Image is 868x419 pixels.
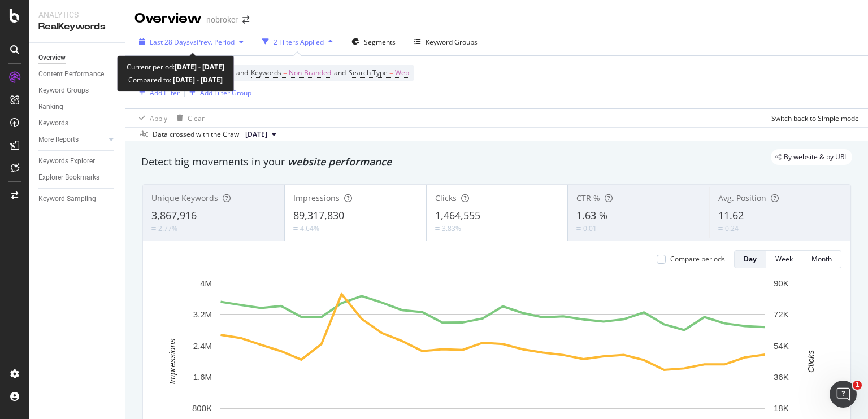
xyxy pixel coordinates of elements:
[193,309,212,319] text: 3.2M
[193,372,212,382] text: 1.6M
[806,350,815,372] text: Clicks
[38,193,96,205] div: Keyword Sampling
[38,9,116,20] div: Analytics
[175,62,224,72] b: [DATE] - [DATE]
[38,117,117,129] a: Keywords
[134,33,248,51] button: Last 28 DaysvsPrev. Period
[38,68,104,80] div: Content Performance
[771,149,852,165] div: legacy label
[718,208,744,222] span: 11.62
[767,109,859,127] button: Switch back to Simple mode
[188,114,205,123] div: Clear
[38,68,117,80] a: Content Performance
[38,101,63,113] div: Ranking
[744,254,757,264] div: Day
[134,9,202,28] div: Overview
[435,193,457,203] span: Clicks
[151,227,156,230] img: Equal
[293,227,298,230] img: Equal
[576,208,607,222] span: 1.63 %
[150,114,167,123] div: Apply
[334,68,346,77] span: and
[38,155,117,167] a: Keywords Explorer
[395,65,409,81] span: Web
[171,75,223,85] b: [DATE] - [DATE]
[364,37,396,47] span: Segments
[200,278,212,288] text: 4M
[802,250,841,268] button: Month
[134,109,167,127] button: Apply
[583,224,597,233] div: 0.01
[150,37,190,47] span: Last 28 Days
[734,250,766,268] button: Day
[185,86,251,99] button: Add Filter Group
[134,86,180,99] button: Add Filter
[242,16,249,24] div: arrow-right-arrow-left
[236,68,248,77] span: and
[426,37,478,47] div: Keyword Groups
[576,227,581,230] img: Equal
[251,68,281,77] span: Keywords
[718,193,766,203] span: Avg. Position
[38,52,117,64] a: Overview
[241,128,281,141] button: [DATE]
[774,403,789,413] text: 18K
[410,33,482,51] button: Keyword Groups
[151,193,218,203] span: Unique Keywords
[853,381,862,390] span: 1
[349,68,388,77] span: Search Type
[38,193,117,205] a: Keyword Sampling
[300,224,319,233] div: 4.64%
[172,109,205,127] button: Clear
[784,154,848,160] span: By website & by URL
[258,33,337,51] button: 2 Filters Applied
[200,88,251,98] div: Add Filter Group
[128,73,223,86] div: Compared to:
[127,60,224,73] div: Current period:
[293,208,344,222] span: 89,317,830
[38,20,116,33] div: RealKeywords
[38,85,117,97] a: Keyword Groups
[435,227,440,230] img: Equal
[771,114,859,123] div: Switch back to Simple mode
[435,208,480,222] span: 1,464,555
[38,101,117,113] a: Ranking
[206,14,238,25] div: nobroker
[190,37,235,47] span: vs Prev. Period
[193,341,212,351] text: 2.4M
[774,341,789,351] text: 54K
[576,193,600,203] span: CTR %
[151,208,197,222] span: 3,867,916
[725,224,739,233] div: 0.24
[811,254,832,264] div: Month
[158,224,177,233] div: 2.77%
[167,338,177,384] text: Impressions
[442,224,461,233] div: 3.83%
[38,134,106,146] a: More Reports
[38,117,68,129] div: Keywords
[830,381,857,408] iframe: Intercom live chat
[150,88,180,98] div: Add Filter
[38,52,66,64] div: Overview
[766,250,802,268] button: Week
[670,254,725,264] div: Compare periods
[774,309,789,319] text: 72K
[245,129,267,139] span: 2025 Aug. 4th
[775,254,793,264] div: Week
[389,68,393,77] span: =
[153,129,241,139] div: Data crossed with the Crawl
[38,155,95,167] div: Keywords Explorer
[38,85,89,97] div: Keyword Groups
[718,227,723,230] img: Equal
[774,278,789,288] text: 90K
[38,172,117,184] a: Explorer Bookmarks
[38,134,79,146] div: More Reports
[283,68,287,77] span: =
[347,33,400,51] button: Segments
[293,193,340,203] span: Impressions
[38,172,99,184] div: Explorer Bookmarks
[289,65,331,81] span: Non-Branded
[274,37,324,47] div: 2 Filters Applied
[774,372,789,382] text: 36K
[192,403,212,413] text: 800K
